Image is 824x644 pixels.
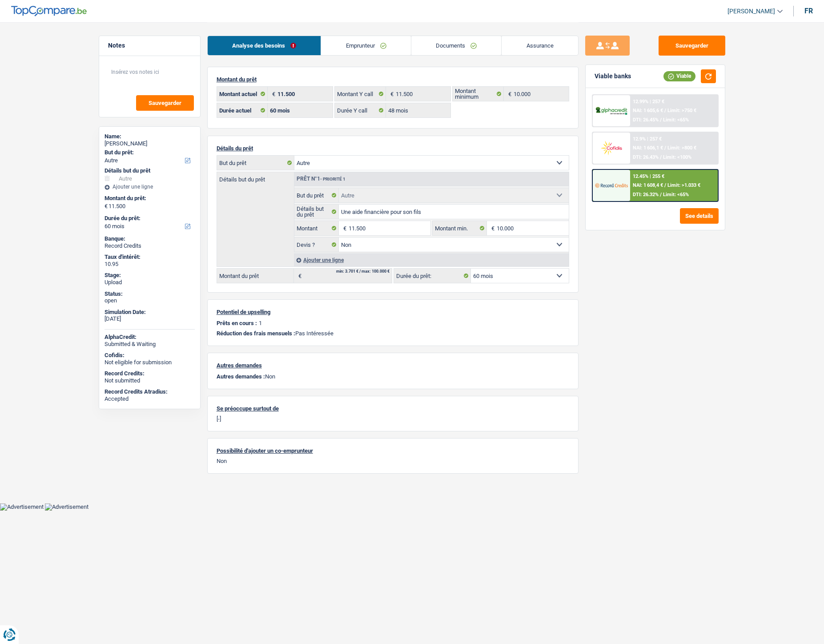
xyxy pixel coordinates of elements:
[136,95,194,111] button: Sauvegarder
[217,172,294,182] label: Détails but du prêt
[149,100,181,106] span: Sauvegarder
[105,195,193,202] label: Montant du prêt:
[659,36,725,56] button: Sauvegarder
[105,279,195,286] div: Upload
[105,315,195,322] div: [DATE]
[633,192,659,197] span: DTI: 26.32%
[105,341,195,348] div: Submitted & Waiting
[105,261,195,268] div: 10.95
[320,177,346,181] span: - Priorité 1
[294,176,348,182] div: Prêt n°1
[105,215,193,222] label: Durée du prêt:
[321,36,411,55] a: Emprunteur
[294,188,339,202] label: But du prêt
[105,309,195,316] div: Simulation Date:
[663,71,695,81] div: Viable
[633,173,664,179] div: 12.45% | 255 €
[595,72,631,80] div: Viable banks
[105,370,195,377] div: Record Credits:
[411,36,502,55] a: Documents
[105,334,195,341] div: AlphaCredit:
[105,133,195,140] div: Name:
[394,269,471,283] label: Durée du prêt:
[105,140,195,147] div: [PERSON_NAME]
[105,377,195,384] div: Not submitted
[268,87,277,101] span: €
[720,4,783,19] a: [PERSON_NAME]
[217,309,569,315] p: Potentiel de upselling
[217,415,569,422] p: [-]
[105,297,195,304] div: open
[663,117,689,123] span: Limit: <65%
[108,42,191,49] h5: Notes
[105,290,195,298] div: Status:
[217,362,569,369] p: Autres demandes
[660,192,662,197] span: /
[633,154,659,160] span: DTI: 26.43%
[667,108,696,113] span: Limit: >750 €
[633,108,663,113] span: NAI: 1 605,6 €
[664,182,666,188] span: /
[105,272,195,279] div: Stage:
[217,373,569,380] p: Non
[11,6,87,16] img: TopCompare Logo
[105,254,195,261] div: Taux d'intérêt:
[45,503,88,511] img: Advertisement
[633,145,663,151] span: NAI: 1 606,1 €
[217,76,569,83] p: Montant du prêt
[217,447,569,454] p: Possibilité d'ajouter un co-emprunteur
[105,395,195,402] div: Accepted
[105,167,195,174] div: Détails but du prêt
[339,221,349,235] span: €
[259,320,262,326] p: 1
[680,208,719,224] button: See details
[487,221,497,235] span: €
[667,145,696,151] span: Limit: >800 €
[664,145,666,151] span: /
[217,269,294,283] label: Montant du prêt
[804,7,813,15] div: fr
[105,203,108,210] span: €
[217,156,294,170] label: But du prêt
[294,221,339,235] label: Montant
[336,270,390,274] div: min: 3.701 € / max: 100.000 €
[294,254,569,266] div: Ajouter une ligne
[105,388,195,395] div: Record Credits Atradius:
[633,117,659,123] span: DTI: 26.45%
[217,145,569,152] p: Détails du prêt
[502,36,578,55] a: Assurance
[664,108,666,113] span: /
[660,154,662,160] span: /
[217,405,569,412] p: Se préoccupe surtout de
[294,269,304,283] span: €
[105,359,195,366] div: Not eligible for submission
[663,154,691,160] span: Limit: <100%
[335,103,386,117] label: Durée Y call
[105,352,195,359] div: Cofidis:
[504,87,514,101] span: €
[217,87,268,101] label: Montant actuel
[595,106,628,116] img: AlphaCredit
[217,320,257,326] p: Prêts en cours :
[294,237,339,252] label: Devis ?
[105,242,195,250] div: Record Credits
[453,87,504,101] label: Montant minimum
[217,330,569,337] p: Pas Intéressée
[633,99,664,105] div: 12.99% | 257 €
[633,182,663,188] span: NAI: 1 608,4 €
[663,192,689,197] span: Limit: <65%
[386,87,396,101] span: €
[217,330,295,337] span: Réduction des frais mensuels :
[595,177,628,193] img: Record Credits
[728,8,775,15] span: [PERSON_NAME]
[633,136,662,142] div: 12.9% | 257 €
[595,140,628,156] img: Cofidis
[105,235,195,242] div: Banque:
[335,87,386,101] label: Montant Y call
[217,458,569,464] p: Non
[660,117,662,123] span: /
[217,373,265,380] span: Autres demandes :
[667,182,700,188] span: Limit: >1.033 €
[208,36,321,55] a: Analyse des besoins
[294,205,339,219] label: Détails but du prêt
